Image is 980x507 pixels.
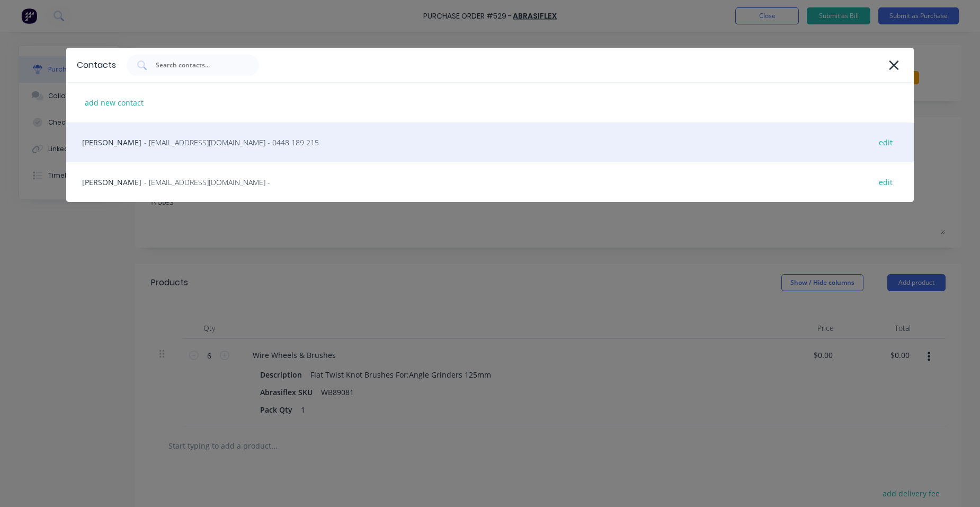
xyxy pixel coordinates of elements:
div: [PERSON_NAME] [66,162,914,202]
div: edit [874,134,898,151]
div: edit [874,174,898,190]
div: [PERSON_NAME] [66,123,914,162]
span: - [EMAIL_ADDRESS][DOMAIN_NAME] - 0448 189 215 [144,137,319,148]
span: - [EMAIL_ADDRESS][DOMAIN_NAME] - [144,177,270,188]
div: add new contact [79,94,149,111]
input: Search contacts... [155,60,243,71]
div: Contacts [77,59,116,72]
